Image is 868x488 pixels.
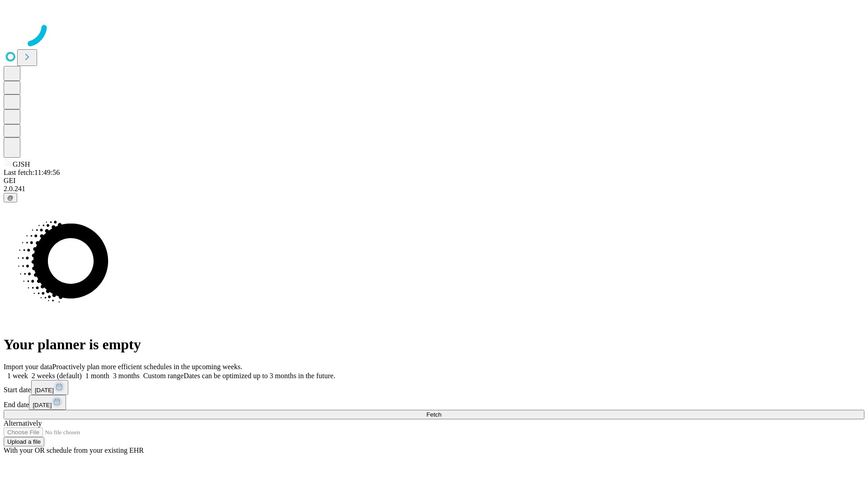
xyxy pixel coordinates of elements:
[4,419,42,427] span: Alternatively
[4,395,864,410] div: End date
[4,169,60,176] span: Last fetch: 11:49:56
[29,395,66,410] button: [DATE]
[33,402,52,408] span: [DATE]
[4,336,864,353] h1: Your planner is empty
[4,185,864,193] div: 2.0.241
[32,372,82,380] span: 2 weeks (default)
[52,363,242,371] span: Proactively plan more efficient schedules in the upcoming weeks.
[4,446,144,454] span: With your OR schedule from your existing EHR
[85,372,109,380] span: 1 month
[4,410,864,419] button: Fetch
[426,411,441,418] span: Fetch
[7,372,28,380] span: 1 week
[184,372,335,380] span: Dates can be optimized up to 3 months in the future.
[4,363,52,371] span: Import your data
[35,387,54,394] span: [DATE]
[4,193,17,202] button: @
[4,437,44,446] button: Upload a file
[31,380,68,395] button: [DATE]
[13,160,30,168] span: GJSH
[4,380,864,395] div: Start date
[143,372,184,380] span: Custom range
[4,177,864,185] div: GEI
[113,372,140,380] span: 3 months
[7,194,14,201] span: @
